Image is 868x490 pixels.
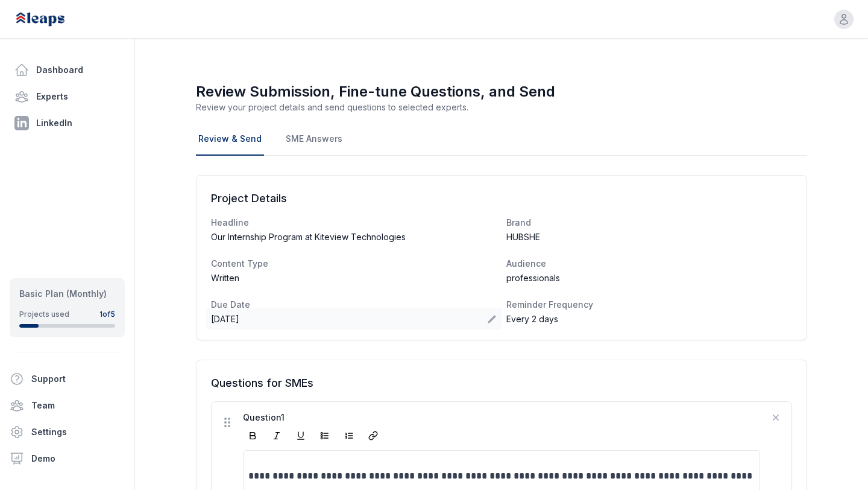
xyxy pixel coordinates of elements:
[506,217,792,229] dt: Brand
[211,231,406,243] span: Our Internship Program at Kiteview Technologies
[211,258,497,270] dt: Content Type
[339,426,359,445] button: Numbered List
[10,58,125,82] a: Dashboard
[5,447,130,471] a: Demo
[14,6,92,33] img: Leaps
[506,272,560,284] span: professionals
[10,84,125,109] a: Experts
[196,82,807,101] h1: Review Submission, Fine-tune Questions, and Send
[267,426,286,445] button: Italic (Cmd+I)
[196,101,807,113] p: Review your project details and send questions to selected experts.
[10,111,125,135] a: LinkedIn
[363,426,383,445] button: Add Link
[211,299,497,311] dt: Due Date
[243,426,262,445] button: Bold (Cmd+B)
[211,313,239,325] span: [DATE]
[5,393,130,418] a: Team
[243,412,760,424] div: Question 1
[283,123,345,156] a: SME Answers
[211,217,497,229] dt: Headline
[506,258,792,270] dt: Audience
[506,231,540,243] span: HUBSHE
[19,310,69,319] div: Projects used
[211,272,239,284] span: Written
[99,310,115,319] div: 1 of 5
[506,299,792,311] dt: Reminder Frequency
[196,123,264,156] a: Review & Send
[5,367,120,391] button: Support
[291,426,310,445] button: Underline (Cmd+U)
[5,420,130,444] a: Settings
[211,375,792,392] h2: Questions for SMEs
[315,426,335,445] button: Bullet List
[211,190,792,207] h2: Project Details
[770,412,782,424] button: Delete question
[19,288,115,300] div: Basic Plan (Monthly)
[506,313,558,325] span: Every 2 days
